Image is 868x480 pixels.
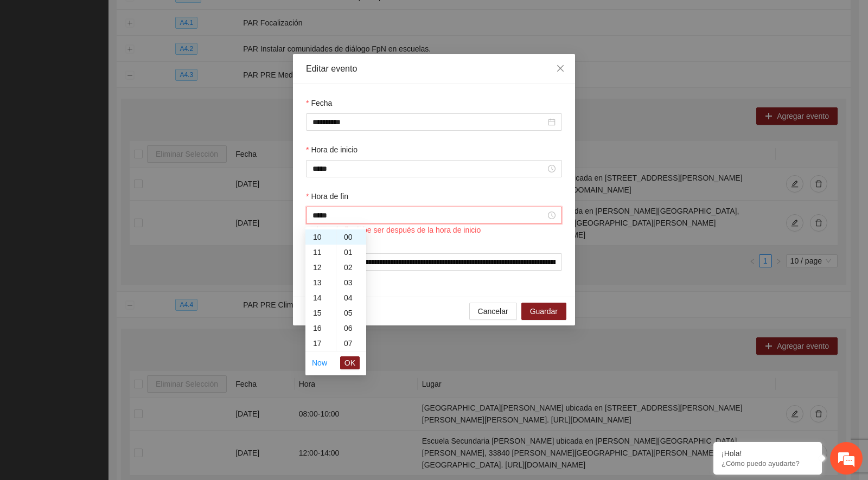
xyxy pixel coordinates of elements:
div: Chatee con nosotros ahora [56,55,182,69]
label: Fecha [306,97,332,109]
div: 13 [305,275,336,290]
div: Editar evento [306,63,562,75]
input: Hora de inicio [312,163,546,175]
textarea: Escriba su mensaje y pulse “Intro” [5,296,207,334]
span: Estamos en línea. [63,145,150,254]
button: OK [340,356,360,369]
input: Hora de fin [312,209,546,221]
div: 14 [305,290,336,305]
div: 06 [336,321,366,336]
button: Guardar [521,303,566,320]
div: 01 [336,245,366,260]
span: close [556,64,565,73]
div: ¡Hola! [722,449,814,458]
div: 12 [305,260,336,275]
span: Cancelar [478,305,508,317]
div: Minimizar ventana de chat en vivo [178,5,204,31]
button: Cancelar [469,303,517,320]
div: 15 [305,305,336,321]
label: Hora de inicio [306,144,358,156]
div: La hora de fin debe ser después de la hora de inicio [306,224,562,236]
div: 07 [336,336,366,351]
span: Guardar [530,305,558,317]
div: 00 [336,229,366,245]
div: 10 [305,229,336,245]
div: 17 [305,336,336,351]
input: Fecha [312,116,546,128]
button: Close [546,54,575,84]
a: Now [312,359,327,367]
div: 02 [336,260,366,275]
label: Hora de fin [306,190,348,202]
p: ¿Cómo puedo ayudarte? [722,459,814,468]
span: OK [344,357,355,369]
input: Lugar [306,253,562,271]
div: 11 [305,245,336,260]
div: 16 [305,321,336,336]
div: 04 [336,290,366,305]
div: 03 [336,275,366,290]
div: 05 [336,305,366,321]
